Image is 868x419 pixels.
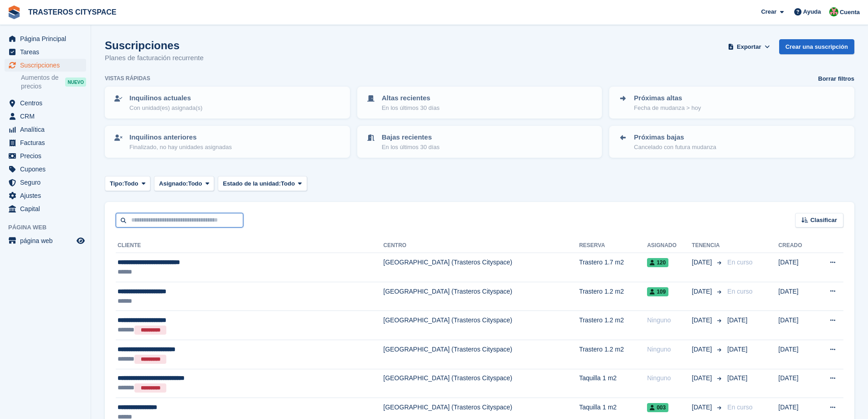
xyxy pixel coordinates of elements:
td: [GEOGRAPHIC_DATA] (Trasteros Cityspace) [383,282,579,311]
td: Taquilla 1 m2 [579,369,647,398]
span: [DATE] [692,316,714,325]
p: Altas recientes [382,93,440,103]
a: menu [5,136,86,149]
a: menu [5,97,86,109]
td: [GEOGRAPHIC_DATA] (Trasteros Cityspace) [383,369,579,398]
a: Aumentos de precios NUEVO [21,73,86,91]
td: [GEOGRAPHIC_DATA] (Trasteros Cityspace) [383,340,579,369]
td: Trastero 1.7 m2 [579,253,647,282]
span: Todo [281,179,295,188]
span: 120 [647,258,668,267]
a: menu [5,163,86,176]
span: página web [20,234,75,247]
a: Inquilinos actuales Con unidad(es) asignada(s) [106,88,349,118]
a: menu [5,123,86,136]
p: Con unidad(es) asignada(s) [129,103,202,113]
a: menu [5,176,86,189]
a: Bajas recientes En los últimos 30 días [358,127,601,157]
p: En los últimos 30 días [382,103,440,113]
td: [DATE] [778,253,814,282]
h1: Suscripciones [105,39,204,52]
span: Analítica [20,123,75,136]
p: Planes de facturación recurrente [105,53,204,63]
span: [DATE] [692,258,714,267]
button: Asignado: Todo [154,176,214,191]
span: Todo [124,179,139,188]
button: Tipo: Todo [105,176,150,191]
th: Centro [383,238,579,253]
span: Cuenta [840,8,860,17]
a: menu [5,150,86,162]
a: TRASTEROS CITYSPACE [25,5,120,20]
span: Estado de la unidad: [223,179,281,188]
p: Inquilinos anteriores [129,132,232,143]
h6: Vistas rápidas [105,74,150,83]
span: [DATE] [727,374,747,382]
th: Asignado [647,238,692,253]
td: [GEOGRAPHIC_DATA] (Trasteros Cityspace) [383,253,579,282]
span: Todo [188,179,202,188]
span: Suscripciones [20,59,75,72]
span: CRM [20,110,75,123]
p: Fecha de mudanza > hoy [634,103,701,113]
td: [GEOGRAPHIC_DATA] (Trasteros Cityspace) [383,311,579,340]
p: Próximas altas [634,93,701,103]
p: En los últimos 30 días [382,143,440,152]
a: menu [5,189,86,202]
span: Crear [761,7,776,16]
a: Borrar filtros [818,74,854,83]
td: [DATE] [778,282,814,311]
span: Página web [8,223,91,232]
th: Creado [778,238,814,253]
p: Cancelado con futura mudanza [634,143,716,152]
td: [DATE] [778,340,814,369]
span: Página Principal [20,32,75,45]
a: menú [5,234,86,247]
span: 003 [647,403,668,412]
span: Exportar [737,42,761,52]
td: [DATE] [778,369,814,398]
button: Estado de la unidad: Todo [218,176,307,191]
a: Vista previa de la tienda [75,235,86,246]
span: Asignado: [159,179,188,188]
img: CitySpace [829,7,838,16]
div: Ninguno [647,373,692,383]
img: stora-icon-8386f47178a22dfd0bd8f6a31ec36ba5ce8667c1dd55bd0f319d3a0aa187defe.svg [7,5,21,19]
span: Centros [20,97,75,109]
span: Tareas [20,46,75,58]
span: Ajustes [20,189,75,202]
div: Ninguno [647,345,692,354]
td: [DATE] [778,311,814,340]
a: Próximas altas Fecha de mudanza > hoy [610,88,853,118]
span: Tipo: [110,179,124,188]
a: Crear una suscripción [779,39,854,54]
span: [DATE] [692,345,714,354]
div: Ninguno [647,316,692,325]
span: Clasificar [810,216,837,225]
span: En curso [727,288,752,295]
span: [DATE] [727,316,747,324]
span: 109 [647,287,668,296]
span: Precios [20,150,75,162]
a: menu [5,32,86,45]
span: [DATE] [692,403,714,412]
p: Bajas recientes [382,132,440,143]
a: menu [5,59,86,72]
span: Seguro [20,176,75,189]
a: Próximas bajas Cancelado con futura mudanza [610,127,853,157]
a: Inquilinos anteriores Finalizado, no hay unidades asignadas [106,127,349,157]
th: Reserva [579,238,647,253]
span: En curso [727,259,752,266]
p: Inquilinos actuales [129,93,202,103]
span: [DATE] [727,346,747,353]
span: [DATE] [692,287,714,296]
span: Facturas [20,136,75,149]
span: Cupones [20,163,75,176]
a: menu [5,202,86,215]
th: Cliente [116,238,383,253]
button: Exportar [726,39,772,54]
p: Próximas bajas [634,132,716,143]
span: [DATE] [692,373,714,383]
a: Altas recientes En los últimos 30 días [358,88,601,118]
div: NUEVO [65,78,86,87]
